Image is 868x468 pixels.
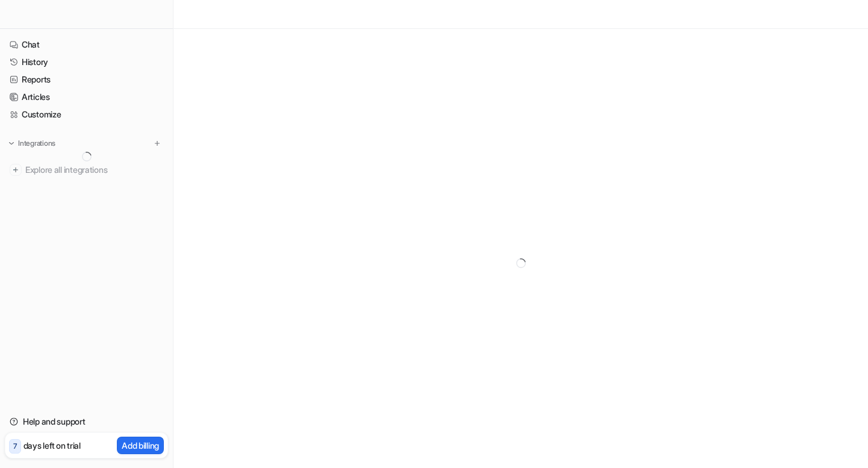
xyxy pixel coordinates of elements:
[5,161,168,178] a: Explore all integrations
[18,139,55,148] p: Integrations
[5,54,168,70] a: History
[10,164,22,176] img: explore all integrations
[5,106,168,123] a: Customize
[23,439,81,452] p: days left on trial
[5,137,59,149] button: Integrations
[13,441,17,452] p: 7
[5,413,168,430] a: Help and support
[25,160,163,179] span: Explore all integrations
[5,71,168,88] a: Reports
[122,439,159,452] p: Add billing
[153,139,161,148] img: menu_add.svg
[5,89,168,105] a: Articles
[5,36,168,53] a: Chat
[117,437,164,454] button: Add billing
[7,139,16,148] img: expand menu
